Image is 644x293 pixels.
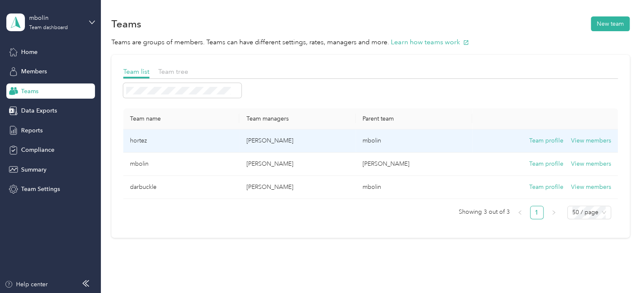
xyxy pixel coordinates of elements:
a: 1 [530,206,543,219]
span: Team tree [158,67,188,75]
td: mbolin [123,153,240,176]
button: View members [571,183,611,192]
span: Team list [123,67,149,75]
span: Data Exports [21,106,57,115]
span: Members [21,67,47,76]
span: Compliance [21,145,54,154]
th: Team name [123,108,240,129]
h1: Teams [111,19,141,28]
li: Previous Page [513,206,527,219]
td: hortez [123,129,240,153]
div: Page Size [567,206,611,219]
span: Team Settings [21,185,60,194]
p: [PERSON_NAME] [246,183,349,192]
th: Parent team [356,108,472,129]
td: darbuckle [123,176,240,199]
td: mbolin [356,129,472,153]
button: Team profile [529,183,563,192]
span: left [517,210,522,215]
span: Showing 3 out of 3 [459,206,510,218]
button: View members [571,136,611,145]
th: Team managers [239,108,356,129]
p: [PERSON_NAME] [246,159,349,169]
span: Teams [21,87,38,96]
span: right [551,210,556,215]
button: left [513,206,527,219]
div: Team dashboard [29,25,68,30]
button: right [547,206,560,219]
p: Teams are groups of members. Teams can have different settings, rates, managers and more. [111,37,630,48]
td: mbolin [356,176,472,199]
p: [PERSON_NAME] [246,136,349,145]
span: 50 / page [572,206,606,219]
button: New team [591,16,630,31]
button: View members [571,159,611,169]
button: Help center [5,280,48,289]
button: Learn how teams work [391,37,469,48]
span: Home [21,48,38,56]
div: mbolin [29,13,82,22]
li: Next Page [547,206,560,219]
span: Reports [21,126,43,135]
button: Team profile [529,136,563,145]
td: jon [356,153,472,176]
iframe: Everlance-gr Chat Button Frame [597,246,644,293]
span: Summary [21,165,46,174]
button: Team profile [529,159,563,169]
li: 1 [530,206,544,219]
